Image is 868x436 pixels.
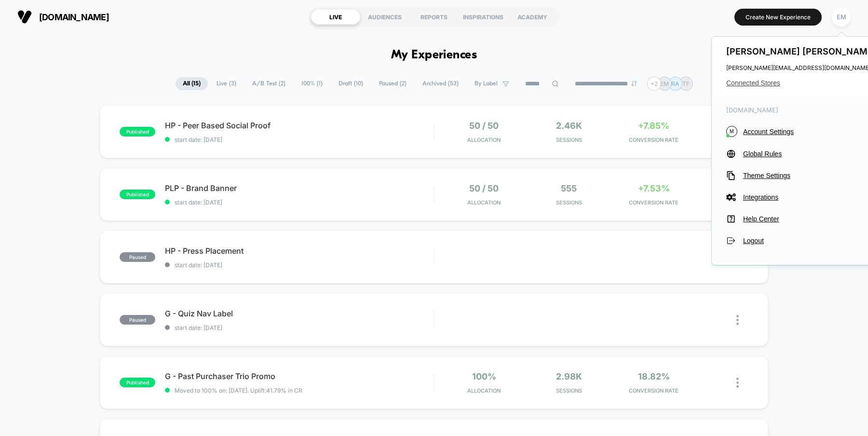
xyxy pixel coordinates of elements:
span: CONVERSION RATE [614,387,694,394]
div: REPORTS [409,9,459,25]
div: INSPIRATIONS [459,9,508,25]
span: By Label [475,80,498,87]
img: end [631,81,637,86]
span: PLP - Brand Banner [165,183,434,193]
span: Moved to 100% on: [DATE] . Uplift: 41.79% in CR [175,387,302,394]
span: published [120,378,155,387]
span: published [120,127,155,136]
button: EM [829,7,854,27]
span: All ( 15 ) [176,77,208,90]
div: EM [832,8,851,27]
span: Allocation [467,136,501,143]
h1: My Experiences [391,48,477,62]
img: close [736,315,739,325]
div: AUDIENCES [360,9,409,25]
img: close [736,378,739,388]
span: start date: [DATE] [165,261,434,269]
span: Draft ( 10 ) [331,77,370,90]
span: [DOMAIN_NAME] [39,12,109,22]
span: 18.82% [638,371,670,381]
div: + 2 [647,77,661,91]
p: TF [682,80,690,87]
span: G - Quiz Nav Label [165,309,434,318]
span: +7.53% [638,183,670,193]
span: start date: [DATE] [165,136,434,143]
span: 50 / 50 [469,121,499,131]
span: HP - Press Placement [165,246,434,256]
span: start date: [DATE] [165,199,434,206]
span: Sessions [529,136,609,143]
span: Archived ( 53 ) [415,77,466,90]
img: Visually logo [17,10,32,24]
span: Sessions [529,199,609,206]
span: HP - Peer Based Social Proof [165,121,434,130]
p: EM [660,80,669,87]
span: 2.46k [556,121,582,131]
span: Allocation [467,387,501,394]
span: CONVERSION RATE [614,136,694,143]
span: 2.98k [556,371,582,381]
p: RA [671,80,679,87]
div: LIVE [311,9,360,25]
i: M [726,126,737,137]
span: 555 [561,183,577,193]
span: Live ( 3 ) [209,77,244,90]
span: +7.85% [638,121,669,131]
div: ACADEMY [508,9,557,25]
span: A/B Test ( 2 ) [245,77,293,90]
span: Paused ( 2 ) [372,77,414,90]
span: published [120,190,155,199]
span: Allocation [467,199,501,206]
span: G - Past Purchaser Trio Promo [165,371,434,381]
span: Sessions [529,387,609,394]
button: Create New Experience [734,9,822,26]
span: paused [120,315,155,325]
span: CONVERSION RATE [614,199,694,206]
span: 100% [472,371,496,381]
button: [DOMAIN_NAME] [14,9,112,25]
span: start date: [DATE] [165,324,434,331]
span: 50 / 50 [469,183,499,193]
span: paused [120,252,155,262]
span: 100% ( 1 ) [294,77,330,90]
